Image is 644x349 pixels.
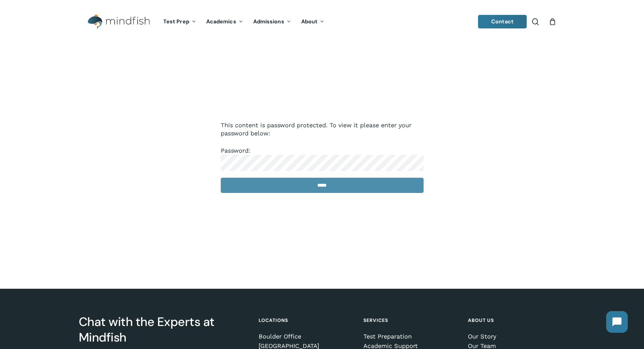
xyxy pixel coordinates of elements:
a: Contact [478,15,527,28]
iframe: Chatbot [599,304,635,340]
a: Admissions [248,19,296,25]
label: Password: [221,147,424,166]
a: Cart [549,18,556,25]
a: Academics [201,19,248,25]
h4: Locations [259,314,354,326]
a: Boulder Office [259,333,354,340]
span: Academics [206,18,236,25]
span: Test Prep [163,18,189,25]
a: Test Prep [158,19,201,25]
span: Admissions [253,18,284,25]
input: Password: [221,155,424,171]
a: About [296,19,330,25]
h3: Chat with the Experts at Mindfish [79,314,249,345]
a: Test Preparation [363,333,458,340]
h4: Services [363,314,458,326]
span: About [301,18,318,25]
a: Our Story [468,333,563,340]
h4: About Us [468,314,563,326]
p: This content is password protected. To view it please enter your password below: [221,121,424,147]
header: Main Menu [79,9,566,35]
span: Contact [491,18,514,25]
nav: Main Menu [158,9,329,35]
